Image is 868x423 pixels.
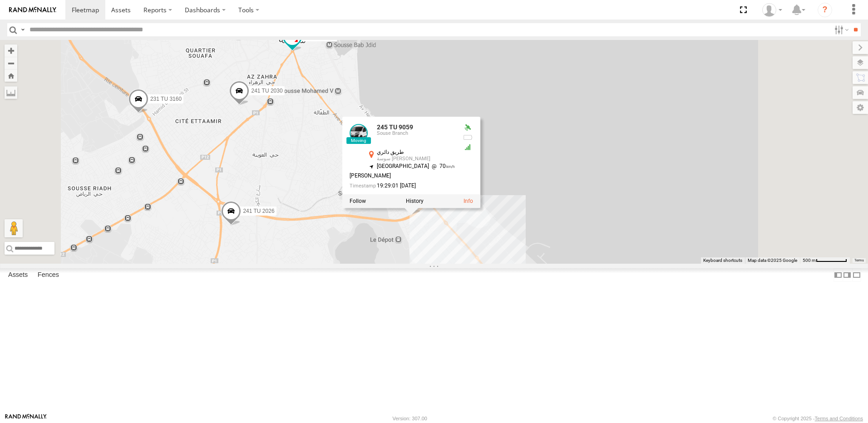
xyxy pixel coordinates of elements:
[852,268,861,281] label: Hide Summary Table
[377,156,455,162] div: سوسة [PERSON_NAME]
[406,198,424,204] label: View Asset History
[833,268,843,281] label: Dock Summary Table to the Left
[818,3,832,17] i: ?
[462,124,473,131] div: Valid GPS Fix
[243,208,274,214] span: 241 TU 2026
[462,134,473,141] div: No battery health information received from this device.
[853,101,868,114] label: Map Settings
[350,173,455,179] div: [PERSON_NAME]
[5,86,17,99] label: Measure
[854,259,864,262] a: Terms (opens in new tab)
[5,44,17,57] button: Zoom in
[5,57,17,69] button: Zoom out
[377,149,455,155] div: طريق دائري
[462,143,473,151] div: GSM Signal = 5
[19,23,26,36] label: Search Query
[843,268,852,281] label: Dock Summary Table to the Right
[800,257,850,264] button: Map Scale: 500 m per 65 pixels
[377,163,429,169] span: [GEOGRAPHIC_DATA]
[350,183,455,189] div: Date/time of location update
[815,416,863,421] a: Terms and Conditions
[377,131,455,136] div: Souse Branch
[429,163,455,169] span: 70
[464,198,473,204] a: View Asset Details
[759,3,785,17] div: Nejah Benkhalifa
[150,96,182,102] span: 231 TU 3160
[5,219,23,237] button: Drag Pegman onto the map to open Street View
[393,416,427,421] div: Version: 307.00
[9,7,56,13] img: rand-logo.svg
[350,124,368,142] a: View Asset Details
[831,23,850,36] label: Search Filter Options
[703,257,742,264] button: Keyboard shortcuts
[33,269,64,281] label: Fences
[5,69,17,82] button: Zoom Home
[803,258,816,263] span: 500 m
[251,88,282,94] span: 241 TU 2030
[748,258,797,263] span: Map data ©2025 Google
[4,269,32,281] label: Assets
[5,414,47,423] a: Visit our Website
[773,416,863,421] div: © Copyright 2025 -
[377,123,413,131] a: 245 TU 9059
[350,198,366,204] label: Realtime tracking of Asset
